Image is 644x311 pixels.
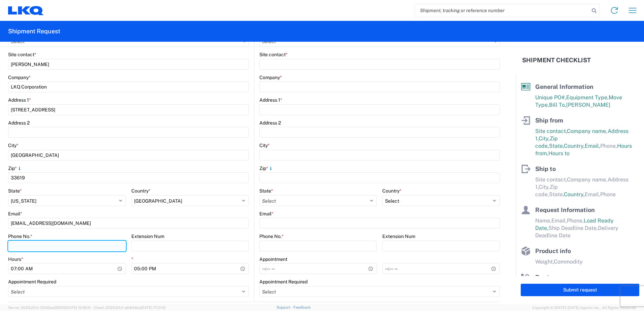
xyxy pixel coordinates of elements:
label: Appointment Required [259,279,308,285]
label: Appointment [259,256,287,262]
span: Site contact, [535,176,567,183]
label: Email [8,211,22,217]
label: Phone No. [259,233,284,239]
label: City [8,142,19,148]
span: Ship from [535,117,563,124]
button: Submit request [521,284,639,296]
span: Route [535,274,553,281]
span: Email, [585,143,600,149]
span: City, [539,135,550,142]
span: [PERSON_NAME] [566,102,610,108]
span: Phone [600,191,616,198]
span: Company name, [567,128,608,134]
span: Client: 2025.20.0-e640dba [94,306,166,310]
label: Address 1 [8,97,31,103]
span: State, [549,143,564,149]
label: State [8,188,22,194]
span: City, [539,184,550,190]
span: [DATE] 10:18:31 [65,306,91,310]
span: General Information [535,83,593,90]
span: Email, [551,217,567,224]
span: Server: 2025.20.0-32d5ea39505 [8,306,91,310]
label: Company [259,74,282,80]
label: Country [131,188,151,194]
label: Country [382,188,401,194]
span: Request Information [535,206,595,213]
label: Appointment Required [8,279,56,285]
span: Unique PO#, [535,94,566,101]
label: Site contact [259,51,288,58]
span: Bill To, [549,102,566,108]
label: State [259,188,273,194]
h2: Shipment Request [8,27,60,35]
span: Email, [585,191,600,198]
span: Country, [564,143,585,149]
label: Site contact [8,51,36,58]
span: Phone, [567,217,584,224]
label: Zip [8,165,22,171]
span: Product info [535,247,571,254]
label: Company [8,74,31,80]
span: Commodity [554,258,583,265]
label: Phone No. [8,233,32,239]
span: Name, [535,217,551,224]
span: Site contact, [535,128,567,134]
span: Country, [564,191,585,198]
a: Support [277,305,293,309]
span: Ship to [535,165,556,172]
label: Address 2 [8,120,30,126]
label: Address 2 [259,120,281,126]
span: Copyright © [DATE]-[DATE] Agistix Inc., All Rights Reserved [532,305,636,311]
h2: Shipment Checklist [522,56,591,64]
label: Extension Num [131,233,164,239]
span: [DATE] 17:21:12 [140,306,166,310]
span: Phone, [600,143,617,149]
input: Shipment, tracking or reference number [415,4,589,17]
span: State, [549,191,564,198]
label: Address 1 [259,97,282,103]
label: Extension Num [382,233,415,239]
a: Feedback [293,305,311,309]
label: Email [259,211,273,217]
span: Company name, [567,176,608,183]
span: Hours to [548,150,570,157]
label: Zip [259,165,273,171]
span: Equipment Type, [566,94,609,101]
span: Weight, [535,258,554,265]
span: Ship Deadline Date, [548,225,598,231]
label: Hours [8,256,23,262]
label: City [259,142,270,148]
